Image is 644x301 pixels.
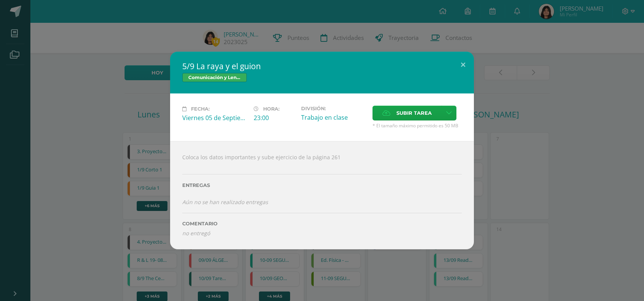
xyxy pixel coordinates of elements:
div: Trabajo en clase [301,113,366,122]
span: * El tamaño máximo permitido es 50 MB [373,122,462,129]
span: Hora: [263,106,279,112]
span: Fecha: [191,106,210,112]
div: 23:00 [254,114,295,122]
button: Close (Esc) [452,52,474,78]
label: División: [301,106,366,111]
i: Aún no se han realizado entregas [182,198,268,206]
span: Comunicación y Lenguaje [182,73,247,82]
label: Entregas [182,182,462,188]
span: Subir tarea [396,106,432,120]
h2: 5/9 La raya y el guion [182,61,462,71]
div: Coloca los datos importantes y sube ejercicio de la página 261 [170,141,474,249]
div: Viernes 05 de Septiembre [182,114,248,122]
i: no entregó [182,230,210,237]
label: Comentario [182,221,462,227]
